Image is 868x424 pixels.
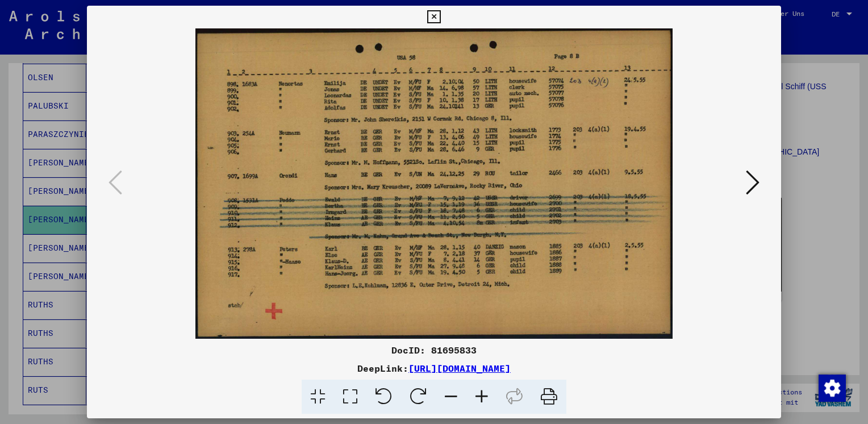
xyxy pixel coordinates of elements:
[818,374,845,401] div: Zustimmung ändern
[408,363,511,374] a: [URL][DOMAIN_NAME]
[87,361,781,375] div: DeepLink:
[819,375,846,402] img: Zustimmung ändern
[87,343,781,357] div: DocID: 81695833
[126,28,742,339] img: 001.jpg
